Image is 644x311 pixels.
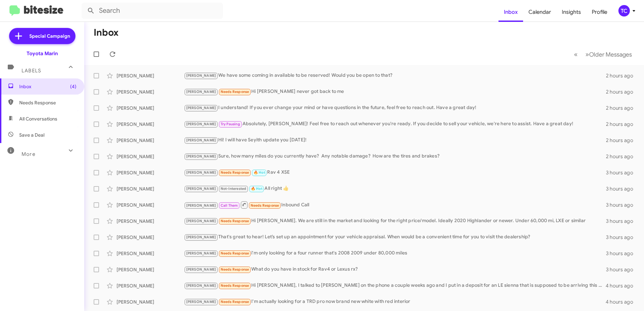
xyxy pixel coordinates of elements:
[19,115,57,122] span: All Conversations
[9,28,75,44] a: Special Campaign
[117,169,184,176] div: [PERSON_NAME]
[117,72,184,79] div: [PERSON_NAME]
[221,219,249,223] span: Needs Response
[221,186,247,191] span: Not-Interested
[117,89,184,95] div: [PERSON_NAME]
[221,90,249,94] span: Needs Response
[22,151,35,157] span: More
[117,234,184,241] div: [PERSON_NAME]
[606,169,639,176] div: 3 hours ago
[117,185,184,192] div: [PERSON_NAME]
[184,282,606,289] div: Hi [PERSON_NAME], I talked to [PERSON_NAME] on the phone a couple weeks ago and I put in a deposi...
[184,185,606,193] div: All right 👍
[581,47,636,61] button: Next
[186,138,216,142] span: [PERSON_NAME]
[606,282,639,289] div: 4 hours ago
[606,153,639,160] div: 2 hours ago
[184,266,606,273] div: What do you have in stock for Rav4 or Lexus rx?
[186,203,216,208] span: [PERSON_NAME]
[184,88,606,96] div: Hi [PERSON_NAME] never got back to me
[184,201,606,209] div: Inbound Call
[19,99,76,106] span: Needs Response
[27,50,58,57] div: Toyota Marin
[221,283,249,288] span: Needs Response
[606,105,639,111] div: 2 hours ago
[585,50,589,59] span: »
[186,106,216,110] span: [PERSON_NAME]
[254,170,265,175] span: 🔥 Hot
[523,2,556,22] a: Calendar
[556,2,586,22] a: Insights
[606,89,639,95] div: 2 hours ago
[586,2,613,22] a: Profile
[606,137,639,144] div: 2 hours ago
[186,267,216,272] span: [PERSON_NAME]
[570,47,636,61] nav: Page navigation example
[574,50,578,59] span: «
[186,170,216,175] span: [PERSON_NAME]
[251,186,262,191] span: 🔥 Hot
[589,51,632,58] span: Older Messages
[184,120,606,128] div: Absolutely, [PERSON_NAME]! Feel free to reach out whenever you're ready. If you decide to sell yo...
[251,203,279,208] span: Needs Response
[184,104,606,112] div: I understand! If you ever change your mind or have questions in the future, feel free to reach ou...
[186,186,216,191] span: [PERSON_NAME]
[606,72,639,79] div: 2 hours ago
[606,234,639,241] div: 3 hours ago
[117,266,184,273] div: [PERSON_NAME]
[606,121,639,128] div: 2 hours ago
[186,122,216,126] span: [PERSON_NAME]
[117,218,184,224] div: [PERSON_NAME]
[186,219,216,223] span: [PERSON_NAME]
[606,250,639,257] div: 3 hours ago
[606,185,639,192] div: 3 hours ago
[184,298,606,306] div: I'm actually looking for a TRD pro now brand new white with red interior
[606,218,639,224] div: 3 hours ago
[82,3,223,19] input: Search
[117,299,184,305] div: [PERSON_NAME]
[606,266,639,273] div: 3 hours ago
[186,73,216,78] span: [PERSON_NAME]
[94,27,119,38] h1: Inbox
[117,153,184,160] div: [PERSON_NAME]
[117,250,184,257] div: [PERSON_NAME]
[117,137,184,144] div: [PERSON_NAME]
[184,233,606,241] div: That's great to hear! Let’s set up an appointment for your vehicle appraisal. When would be a con...
[186,300,216,304] span: [PERSON_NAME]
[184,72,606,79] div: We have some coming in available to be reserved! Would you be open to that?
[186,90,216,94] span: [PERSON_NAME]
[117,121,184,128] div: [PERSON_NAME]
[186,154,216,159] span: [PERSON_NAME]
[186,283,216,288] span: [PERSON_NAME]
[186,251,216,255] span: [PERSON_NAME]
[29,33,70,39] span: Special Campaign
[221,267,249,272] span: Needs Response
[221,122,240,126] span: Try Pausing
[117,105,184,111] div: [PERSON_NAME]
[221,300,249,304] span: Needs Response
[117,282,184,289] div: [PERSON_NAME]
[19,83,76,90] span: Inbox
[221,170,249,175] span: Needs Response
[184,152,606,160] div: Sure, how many miles do you currently have? Any notable damage? How are the tires and brakes?
[498,2,523,22] a: Inbox
[19,132,44,138] span: Save a Deal
[613,5,637,16] button: TC
[570,47,582,61] button: Previous
[22,68,41,74] span: Labels
[606,202,639,208] div: 3 hours ago
[70,83,76,90] span: (4)
[221,203,238,208] span: Call Them
[184,136,606,144] div: Hi! I will have Seyith update you [DATE]!
[117,202,184,208] div: [PERSON_NAME]
[606,299,639,305] div: 4 hours ago
[221,251,249,255] span: Needs Response
[186,235,216,239] span: [PERSON_NAME]
[184,169,606,176] div: Rav 4 XSE
[618,5,630,16] div: TC
[184,217,606,225] div: Hi [PERSON_NAME]. We are still in the market and looking for the right price/model. Ideally 2020 ...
